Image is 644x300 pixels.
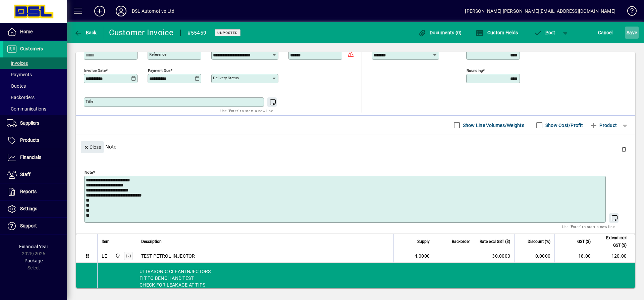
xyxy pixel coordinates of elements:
mat-label: Delivery status [213,76,239,80]
mat-label: Reference [149,52,166,57]
button: Delete [616,141,632,157]
div: [PERSON_NAME] [PERSON_NAME][EMAIL_ADDRESS][DOMAIN_NAME] [465,6,615,16]
app-page-header-button: Delete [616,146,632,152]
span: Invoices [7,60,28,66]
span: Payments [7,72,32,77]
span: Quotes [7,83,26,89]
span: S [627,30,629,35]
mat-label: Note [85,170,93,175]
button: Profile [110,5,132,17]
button: Back [72,27,98,39]
mat-label: Invoice date [84,68,106,73]
a: Support [3,218,67,234]
a: Reports [3,183,67,200]
a: Suppliers [3,115,67,132]
button: Close [81,141,104,153]
a: Staff [3,166,67,183]
span: Supply [417,238,430,245]
mat-label: Title [86,99,93,104]
span: Discount (%) [528,238,550,245]
button: Documents (0) [417,27,464,39]
span: Product [590,120,617,131]
span: Settings [20,206,37,211]
span: Products [20,137,39,143]
span: Backorders [7,95,35,100]
span: P [545,30,548,35]
a: Products [3,132,67,149]
span: Extend excl GST ($) [599,234,627,249]
span: Back [74,30,97,35]
mat-hint: Use 'Enter' to start a new line [562,223,615,230]
span: Unposted [217,31,238,35]
span: Backorder [452,238,470,245]
div: 30.0000 [478,253,510,259]
mat-label: Payment due [148,68,170,73]
a: Financials [3,149,67,166]
td: 18.00 [554,249,595,263]
app-page-header-button: Back [67,27,104,39]
div: LE [102,253,107,259]
a: Settings [3,201,67,217]
span: Description [141,238,162,245]
span: Staff [20,172,31,177]
span: Package [24,258,43,263]
span: Reports [20,189,37,194]
span: Custom Fields [476,30,518,35]
span: 4.0000 [415,253,430,259]
td: 120.00 [595,249,635,263]
span: Item [102,238,110,245]
a: Payments [3,69,67,80]
button: Add [89,5,110,17]
span: Financials [20,155,41,160]
a: Quotes [3,80,67,92]
button: Cancel [596,27,614,39]
span: Communications [7,106,46,112]
button: Post [530,27,559,39]
mat-label: Rounding [467,68,483,73]
td: 0.0000 [514,249,554,263]
a: Knowledge Base [622,1,636,23]
span: Suppliers [20,120,39,126]
label: Show Line Volumes/Weights [462,122,524,129]
app-page-header-button: Close [79,144,105,150]
span: Documents (0) [418,30,462,35]
span: TEST PETROL INJECTOR [141,253,195,259]
mat-hint: Use 'Enter' to start a new line [220,107,273,115]
span: Rate excl GST ($) [480,238,510,245]
span: Customers [20,46,43,51]
span: ave [627,27,637,38]
div: DSL Automotive Ltd [132,6,174,16]
a: Invoices [3,57,67,69]
span: Financial Year [19,244,48,249]
span: Support [20,223,37,228]
button: Custom Fields [474,27,520,39]
a: Home [3,24,67,40]
span: ost [534,30,555,35]
span: Cancel [598,27,613,38]
span: Home [20,29,33,34]
div: Note [76,134,635,159]
button: Product [586,119,620,131]
div: #55459 [187,28,207,38]
div: Customer Invoice [109,27,174,38]
a: Backorders [3,92,67,103]
span: Central [113,252,121,260]
span: GST ($) [577,238,591,245]
label: Show Cost/Profit [544,122,583,129]
button: Save [625,27,639,39]
a: Communications [3,103,67,115]
span: Close [84,142,101,153]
